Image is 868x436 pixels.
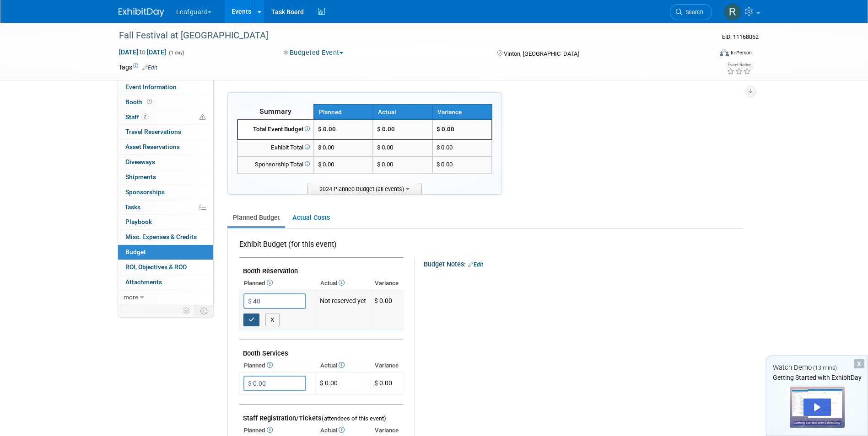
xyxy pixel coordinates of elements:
span: $ 0.00 [437,144,453,151]
div: Watch Demo [766,363,868,372]
a: Search [670,4,712,20]
td: Booth Reservation [239,258,403,277]
span: $ 0.00 [318,126,336,133]
th: Planned [314,105,373,120]
a: Budget [118,245,213,260]
span: Giveaways [125,158,155,165]
span: Travel Reservations [125,128,181,135]
td: $ 0.00 [316,372,370,395]
a: Misc. Expenses & Credits [118,230,213,245]
td: $ 0.00 [373,156,432,173]
a: Playbook [118,215,213,229]
img: ExhibitDay [119,8,164,17]
span: Attachments [125,278,162,286]
a: Asset Reservations [118,140,213,154]
a: Attachments [118,275,213,290]
a: Sponsorships [118,185,213,200]
span: $ 0.00 [437,126,454,133]
img: Robert Howard [724,3,741,21]
th: Actual [316,359,370,372]
th: Variance [370,277,403,290]
td: Booth Services [239,340,403,360]
span: more [124,293,138,301]
div: Sponsorship Total [242,160,310,169]
a: Actual Costs [287,209,335,226]
th: Variance [370,359,403,372]
div: Fall Festival at [GEOGRAPHIC_DATA] [116,27,698,44]
div: Exhibit Total [242,144,310,152]
span: $ 0.00 [318,144,334,151]
span: Playbook [125,218,152,225]
span: Summary [259,107,291,116]
th: Planned [239,359,316,372]
div: Dismiss [854,359,864,368]
span: Misc. Expenses & Credits [125,233,197,240]
span: (13 mins) [813,365,837,371]
span: Staff [125,113,148,121]
span: Budget [125,248,146,255]
span: Sponsorships [125,188,165,196]
div: In-Person [730,49,752,56]
th: Actual [316,277,370,290]
span: Booth [125,98,154,106]
span: 2024 Planned Budget (all events) [307,183,422,194]
td: $ 0.00 [373,120,432,139]
span: 2 [141,113,148,120]
td: Toggle Event Tabs [194,305,213,317]
a: more [118,290,213,305]
td: Staff Registration/Tickets [239,405,403,425]
td: $ 0.00 [373,139,432,156]
a: Booth [118,95,213,110]
span: ROI, Objectives & ROO [125,263,187,271]
a: Edit [468,261,483,268]
span: Tasks [124,203,140,211]
a: Shipments [118,170,213,185]
span: Potential Scheduling Conflict -- at least one attendee is tagged in another overlapping event. [199,113,206,122]
a: Travel Reservations [118,125,213,139]
td: Tags [119,63,157,72]
th: Planned [239,277,316,290]
span: Shipments [125,173,156,181]
span: Event ID: 11168062 [722,33,759,40]
span: to [138,48,147,56]
span: $ 0.00 [374,379,392,387]
span: $ 0.00 [318,161,334,168]
button: X [265,314,280,326]
td: Not reserved yet [316,290,370,330]
button: Budgeted Event [280,48,347,58]
div: Event Rating [727,63,751,67]
span: Search [682,9,703,16]
span: $ 0.00 [374,297,392,304]
a: Tasks [118,200,213,215]
th: Variance [432,105,492,120]
div: Budget Notes: [424,257,742,269]
a: Staff2 [118,110,213,125]
span: Event Information [125,83,177,90]
a: Event Information [118,80,213,95]
span: Booth not reserved yet [145,98,154,105]
span: Vinton, [GEOGRAPHIC_DATA] [504,50,579,57]
td: Personalize Event Tab Strip [179,305,195,317]
th: Actual [373,105,432,120]
span: [DATE] [DATE] [119,48,167,56]
div: Event Format [658,48,752,61]
div: Getting Started with ExhibitDay [766,373,868,382]
a: Giveaways [118,155,213,170]
a: ROI, Objectives & ROO [118,260,213,275]
a: Planned Budget [227,209,285,226]
span: Asset Reservations [125,143,180,150]
img: Format-Inperson.png [720,49,729,56]
a: Edit [142,64,157,71]
div: Exhibit Budget (for this event) [239,239,399,255]
span: $ 0.00 [437,161,453,168]
span: (attendees of this event) [322,415,386,422]
div: Play [803,399,831,416]
div: Total Event Budget [242,125,310,134]
span: (1 day) [168,50,184,56]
